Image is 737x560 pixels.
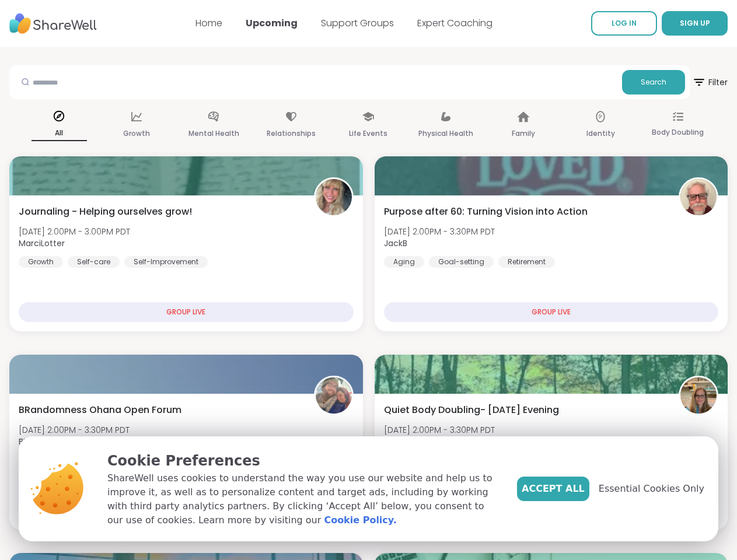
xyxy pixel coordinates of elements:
img: Jill_B_Gratitude [680,377,717,414]
span: Journaling - Helping ourselves grow! [19,205,192,219]
p: Cookie Preferences [107,450,498,471]
span: [DATE] 2:00PM - 3:30PM PDT [384,424,495,436]
p: Body Doubling [652,125,704,139]
button: Search [622,70,685,94]
p: Relationships [267,127,316,141]
span: Accept All [522,482,585,496]
p: Life Events [349,127,387,141]
img: ShareWell Nav Logo [9,8,97,40]
b: Jill_B_Gratitude [384,436,448,447]
p: All [32,126,87,141]
button: Accept All [517,477,589,501]
span: Filter [692,68,728,96]
p: Identity [586,127,615,141]
span: BRandomness Ohana Open Forum [19,403,181,417]
div: Self-care [68,256,120,268]
span: [DATE] 2:00PM - 3:30PM PDT [19,424,130,436]
span: LOG IN [612,18,637,28]
span: [DATE] 2:00PM - 3:00PM PDT [19,226,130,237]
div: Goal-setting [429,256,494,268]
span: SIGN UP [680,18,710,28]
p: ShareWell uses cookies to understand the way you use our website and help us to improve it, as we... [107,471,498,527]
img: BRandom502 [316,377,352,414]
a: LOG IN [591,11,657,36]
p: Physical Health [418,127,473,141]
div: Growth [19,256,63,268]
p: Family [512,127,535,141]
b: BRandom502 [19,436,72,447]
button: SIGN UP [662,11,728,36]
a: Home [195,16,222,30]
div: GROUP LIVE [19,302,354,322]
b: JackB [384,237,407,249]
a: Expert Coaching [417,16,493,30]
span: Essential Cookies Only [599,482,704,496]
p: Mental Health [188,127,239,141]
span: Purpose after 60: Turning Vision into Action [384,205,588,219]
span: Quiet Body Doubling- [DATE] Evening [384,403,559,417]
img: JackB [680,179,717,215]
a: Upcoming [246,16,298,30]
a: Cookie Policy. [324,513,396,527]
b: MarciLotter [19,237,65,249]
div: Retirement [498,256,555,268]
div: Self-Improvement [124,256,208,268]
p: Growth [123,127,150,141]
img: MarciLotter [316,179,352,215]
span: [DATE] 2:00PM - 3:30PM PDT [384,226,495,237]
button: Filter [692,65,728,99]
span: Search [641,77,666,87]
div: Aging [384,256,424,268]
a: Support Groups [321,16,394,30]
div: GROUP LIVE [384,302,719,322]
